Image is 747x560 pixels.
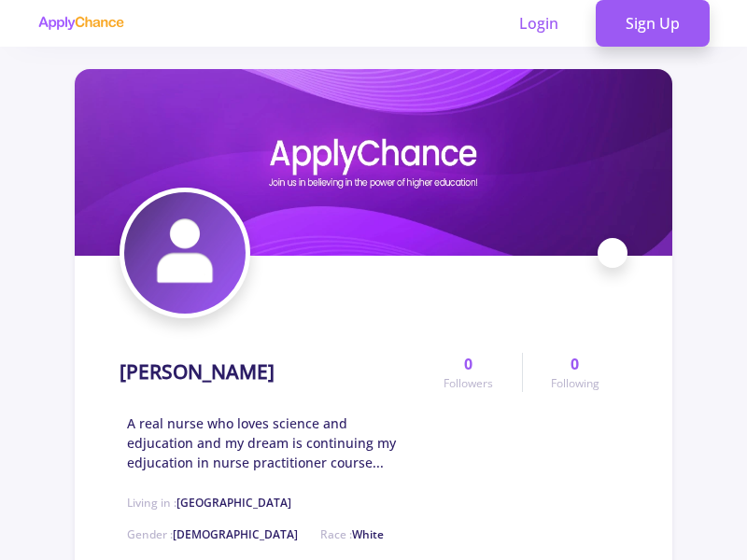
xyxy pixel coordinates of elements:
span: Followers [444,375,493,392]
a: 0Followers [416,353,521,392]
span: A real nurse who loves science and edjucation and my dream is continuing my edjucation in nurse p... [127,413,416,472]
h1: [PERSON_NAME] [120,360,275,384]
span: Living in : [127,495,291,511]
span: Gender : [127,526,298,542]
span: [GEOGRAPHIC_DATA] [176,495,291,511]
span: White [352,526,384,542]
img: Firoozeh Mokarianavatar [124,192,246,314]
span: 0 [571,353,579,375]
a: 0Following [522,353,627,392]
span: 0 [464,353,472,375]
span: Following [551,375,599,392]
span: [DEMOGRAPHIC_DATA] [173,526,298,542]
img: Firoozeh Mokariancover image [75,69,672,256]
span: Race : [320,526,384,542]
img: applychance logo text only [37,16,124,31]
